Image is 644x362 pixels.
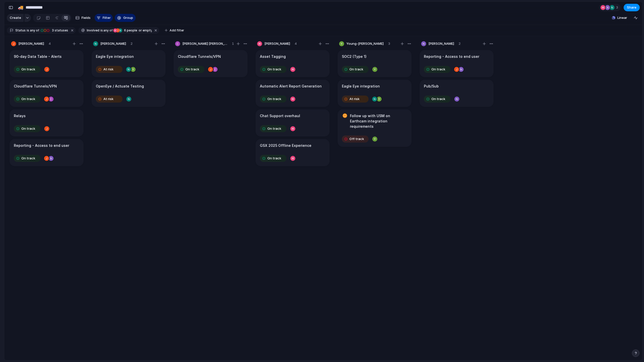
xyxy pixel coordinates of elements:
span: Group [123,15,133,20]
h1: Cloudflare Tunnels/VPN [14,83,57,89]
div: OpenEye / Actuate TestingAt risk [92,80,166,107]
span: or empty [138,28,152,33]
span: On track [431,97,445,102]
h1: Cloudflare Tunnels/VPN [178,54,221,59]
span: [PERSON_NAME] [18,41,44,46]
h1: OpenEye / Actuate Testing [96,83,144,89]
button: Linear [610,14,629,22]
button: 3 statuses [39,28,69,33]
span: statuses [51,28,68,33]
span: On track [21,126,35,131]
button: On track [341,65,370,73]
button: On track [259,95,288,103]
span: Linear [617,15,627,20]
span: [PERSON_NAME] [428,41,454,46]
span: On track [267,67,281,72]
h1: Chat Support overhaul [260,113,300,119]
span: On track [21,156,35,161]
button: On track [13,65,42,73]
button: On track [423,65,452,73]
h1: Relays [14,113,26,119]
span: Involved [87,28,99,33]
span: Fields [82,15,91,20]
div: Eagle Eye integrationAt risk [338,80,412,107]
span: any of [103,28,113,33]
button: isany of [99,28,114,33]
span: any of [29,28,39,33]
span: On track [185,67,199,72]
button: On track [423,95,452,103]
div: RelaysOn track [10,109,84,137]
span: is [27,28,29,33]
span: 6 [123,28,127,32]
span: On track [267,97,281,102]
span: 2 [131,41,133,46]
span: Add filter [170,28,184,33]
h1: Follow up with USM on Earthcam integration requirements [350,113,407,129]
span: 2 [459,41,461,46]
h1: Pub/Sub [424,83,439,89]
button: Off track [341,135,370,143]
button: On track [259,65,288,73]
span: On track [431,67,445,72]
span: is [100,28,103,33]
div: 🚚 [18,4,23,11]
span: 3 [388,41,390,46]
h1: Asset Tagging [260,54,286,59]
span: 1 [232,41,234,46]
button: On track [13,95,42,103]
span: [PERSON_NAME] [100,41,126,46]
span: 4 [295,41,297,46]
button: Create [7,14,24,22]
div: Cloudflare Tunnels/VPNOn track [10,80,84,107]
div: 90-day Data Table - AlertsOn track [10,50,84,77]
button: isany of [26,28,40,33]
div: GSX 2025 Offline ExperienceOn track [256,139,330,166]
span: On track [267,156,281,161]
div: Reporting - Access to end userOn track [10,139,84,166]
h1: GSX 2025 Offline Experience [260,143,311,148]
h1: Reporting - Access to end user [14,143,69,148]
div: Reporting - Access to end userOn track [420,50,494,77]
span: On track [21,67,35,72]
button: At risk [341,95,370,103]
span: Create [10,15,21,20]
span: [PERSON_NAME] [PERSON_NAME] [182,41,227,46]
span: On track [349,67,363,72]
span: On track [267,126,281,131]
button: Share [624,4,640,11]
h1: Automatic Alert Report Generation [260,83,322,89]
button: On track [259,154,288,162]
button: Group [115,14,136,22]
button: At risk [95,95,124,103]
h1: Eagle Eye integration [342,83,380,89]
span: 4 [49,41,51,46]
button: Filter [95,14,113,22]
span: 3 [616,5,620,10]
div: Automatic Alert Report GenerationOn track [256,80,330,107]
span: At risk [349,97,359,102]
div: SOC2 (Type 1)On track [338,50,412,77]
button: Add filter [162,27,187,34]
button: On track [177,65,206,73]
span: Share [627,5,636,10]
h1: Reporting - Access to end user [424,54,479,59]
span: At risk [103,97,113,102]
span: On track [21,97,35,102]
div: Asset TaggingOn track [256,50,330,77]
button: 🚚 [17,4,25,12]
button: On track [13,125,42,133]
span: Young-[PERSON_NAME] [346,41,384,46]
div: Eagle Eye integrationAt risk [92,50,166,77]
span: [PERSON_NAME] [264,41,290,46]
span: Off track [349,137,364,142]
div: Follow up with USM on Earthcam integration requirementsOff track [338,109,412,147]
h1: 90-day Data Table - Alerts [14,54,62,59]
span: 3 [51,28,55,32]
span: people [123,28,137,33]
h1: Eagle Eye integration [96,54,134,59]
div: Cloudflare Tunnels/VPNOn track [174,50,248,77]
button: 6 peopleor empty [113,28,153,33]
span: Filter [103,15,111,20]
h1: SOC2 (Type 1) [342,54,367,59]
